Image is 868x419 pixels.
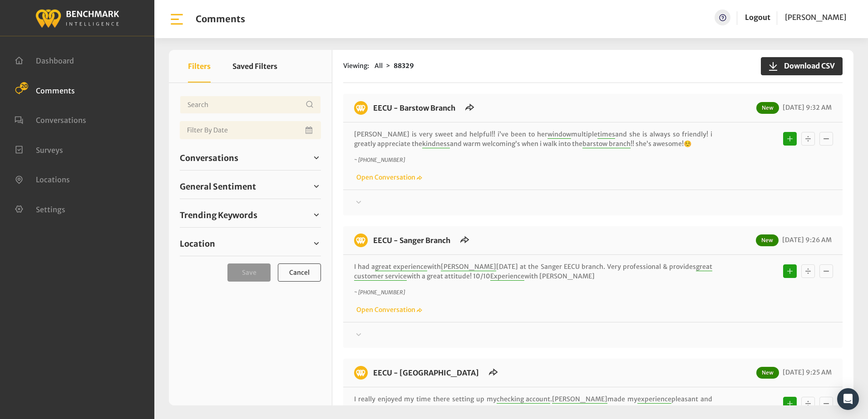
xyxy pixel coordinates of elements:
button: Download CSV [761,57,843,75]
button: Saved Filters [232,50,277,83]
span: New [756,234,779,246]
a: Dashboard [15,55,74,64]
span: great customer service [354,263,712,281]
p: [PERSON_NAME] is very sweet and helpful!! i’ve been to her multiple and she is always so friendly... [354,130,712,149]
p: I really enjoyed my time there setting up my . made my pleasant and fast. She was very friendly a... [354,395,712,414]
a: Logout [745,13,770,22]
img: benchmark [354,234,368,247]
span: times [597,130,615,139]
span: great experience [375,263,427,271]
span: [PERSON_NAME] [441,263,496,271]
a: Logout [745,10,770,25]
a: EECU - Sanger Branch [373,236,450,245]
span: checking account [497,395,551,404]
span: Surveys [36,145,63,154]
span: New [756,102,779,114]
span: All [375,62,383,70]
span: Conversations [36,116,86,125]
a: General Sentiment [180,180,321,193]
a: Conversations [180,151,321,165]
span: [DATE] 9:25 AM [780,368,832,376]
span: Trending Keywords [180,209,257,221]
span: Experience [490,272,524,281]
span: Locations [36,175,70,184]
input: Username [180,96,321,114]
span: New [756,367,779,379]
a: [PERSON_NAME] [785,10,846,25]
button: Open Calendar [304,121,316,139]
a: Open Conversation [354,306,422,314]
span: General Sentiment [180,180,256,193]
a: EECU - Barstow Branch [373,103,455,112]
input: Date range input field [180,121,321,139]
a: Comments 20 [15,85,75,94]
a: Surveys [15,145,63,154]
button: Filters [188,50,211,83]
h6: EECU - Sanger Branch [368,234,456,247]
img: bar [169,11,185,27]
span: [DATE] 9:32 AM [780,103,832,112]
span: kindness [422,140,450,148]
img: benchmark [354,101,368,115]
span: [DATE] 9:26 AM [780,236,832,244]
span: [PERSON_NAME] [785,13,846,22]
span: questions [499,404,530,413]
a: Location [180,237,321,250]
strong: 88329 [394,62,414,70]
img: benchmark [354,366,368,380]
a: Open Conversation [354,173,422,181]
span: Conversations [180,152,238,164]
span: experience [637,395,671,404]
h6: EECU - Barstow Branch [368,101,461,115]
span: Location [180,238,215,250]
i: ~ [PHONE_NUMBER] [354,289,405,296]
a: Settings [15,204,65,213]
div: Basic example [781,130,835,148]
span: [PERSON_NAME] [552,395,607,404]
span: Comments [36,86,75,95]
a: Trending Keywords [180,208,321,222]
div: Basic example [781,395,835,413]
p: I had a with [DATE] at the Sanger EECU branch. Very professional & provides with a great attitude... [354,262,712,281]
span: Viewing: [343,61,369,71]
button: Cancel [278,263,321,282]
h6: EECU - Milburn [368,366,484,380]
h1: Comments [196,14,245,24]
span: window [547,130,571,139]
span: Settings [36,205,65,214]
span: 20 [20,82,28,90]
span: barstow branch [582,140,631,148]
div: Open Intercom Messenger [837,388,859,410]
i: ~ [PHONE_NUMBER] [354,156,405,163]
span: Dashboard [36,56,74,65]
a: Conversations [15,115,86,124]
div: Basic example [781,262,835,280]
a: Locations [15,174,70,183]
span: Download CSV [779,60,835,71]
img: benchmark [35,7,119,29]
a: EECU - [GEOGRAPHIC_DATA] [373,368,479,377]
